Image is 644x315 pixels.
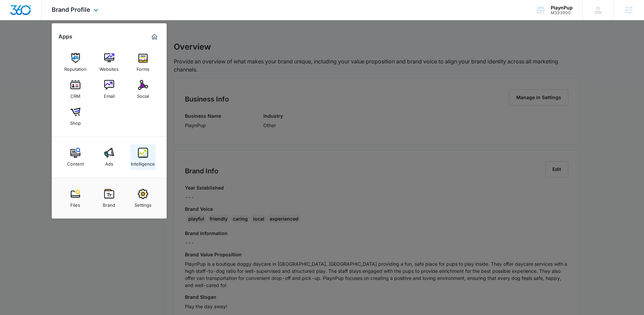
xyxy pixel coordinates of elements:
[70,90,80,99] div: CRM
[63,77,88,102] a: CRM
[131,158,155,167] div: Intelligence
[64,63,87,72] div: Reputation
[551,5,573,10] div: account name
[99,63,119,72] div: Websites
[63,50,88,75] a: Reputation
[103,199,115,208] div: Brand
[70,199,80,208] div: Files
[149,31,160,42] a: Marketing 360® Dashboard
[105,158,113,167] div: Ads
[58,33,72,40] h2: Apps
[63,185,88,211] a: Files
[63,144,88,170] a: Content
[130,50,156,75] a: Forms
[70,117,81,126] div: Shop
[67,158,84,167] div: Content
[96,77,122,102] a: Email
[52,6,90,13] span: Brand Profile
[130,77,156,102] a: Social
[551,10,573,15] div: account id
[96,144,122,170] a: Ads
[137,90,149,99] div: Social
[130,144,156,170] a: Intelligence
[63,104,88,129] a: Shop
[130,185,156,211] a: Settings
[104,90,115,99] div: Email
[96,185,122,211] a: Brand
[96,50,122,75] a: Websites
[137,63,149,72] div: Forms
[135,199,151,208] div: Settings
